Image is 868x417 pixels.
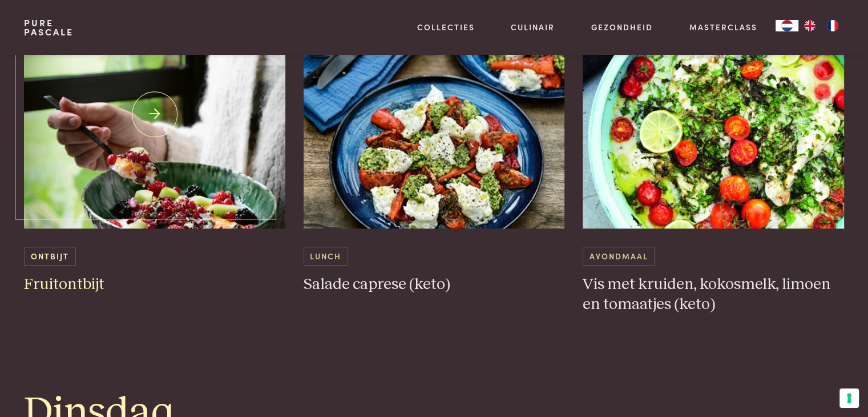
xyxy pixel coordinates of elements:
button: Uw voorkeuren voor toestemming voor trackingtechnologieën [839,388,859,408]
span: Ontbijt [24,247,75,266]
aside: Language selected: Nederlands [776,20,844,31]
ul: Language list [798,20,844,31]
span: Lunch [304,247,348,266]
a: Gezondheid [591,21,653,33]
span: Avondmaal [583,247,655,266]
a: Masterclass [689,21,757,33]
a: Culinair [511,21,555,33]
a: EN [798,20,821,31]
a: NL [776,20,798,31]
a: PurePascale [24,18,74,37]
a: FR [821,20,844,31]
a: Collecties [417,21,475,33]
div: Language [776,20,798,31]
h3: Salade caprese (keto) [304,275,565,295]
h3: Fruitontbijt [24,275,285,295]
h3: Vis met kruiden, kokosmelk, limoen en tomaatjes (keto) [583,275,844,314]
